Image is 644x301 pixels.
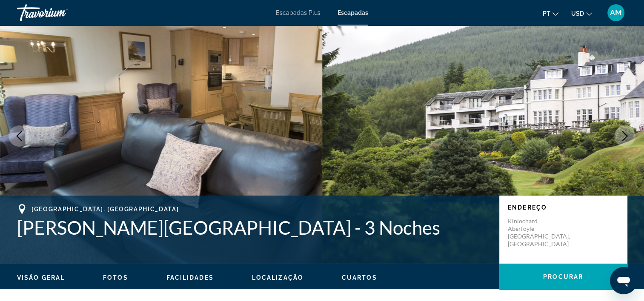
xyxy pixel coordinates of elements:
[338,9,368,16] a: Escapadas
[610,9,622,17] span: AM
[508,204,618,211] p: Endereço
[276,9,321,16] a: Escapadas Plus
[508,217,576,248] p: Kinlochard Aberfoyle [GEOGRAPHIC_DATA], [GEOGRAPHIC_DATA]
[17,216,491,239] h1: [PERSON_NAME][GEOGRAPHIC_DATA] - 3 Noches
[17,2,102,24] a: Travorium
[342,274,377,281] button: cuartos
[571,7,592,20] button: Cambiar moneda
[571,10,584,17] span: USD
[614,125,635,147] button: Siguiente imagen
[252,274,303,281] button: Localização
[17,274,65,281] button: Visão geral
[166,274,214,281] button: Facilidades
[9,125,30,147] button: Imagen anterior
[543,273,583,280] span: Procurar
[31,206,179,213] span: [GEOGRAPHIC_DATA], [GEOGRAPHIC_DATA]
[543,10,550,17] span: Pt
[103,274,128,281] button: Fotos
[499,264,627,290] button: Procurar
[543,7,558,20] button: Cambiar idioma
[605,4,627,22] button: Menú de usuario
[610,267,637,294] iframe: Botón para iniciar la ventana de mensajería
